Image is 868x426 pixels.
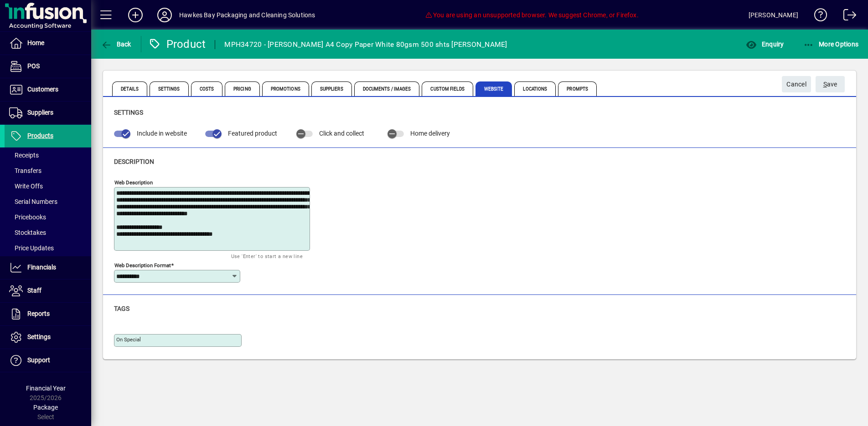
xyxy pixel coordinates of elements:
[262,81,309,96] span: Promotions
[27,39,44,46] span: Home
[5,326,91,349] a: Settings
[746,41,784,48] span: Enquiry
[9,198,57,205] span: Serial Numbers
[114,179,153,185] mat-label: Web Description
[5,240,91,256] a: Price Updates
[27,356,50,364] span: Support
[9,229,46,236] span: Stocktakes
[5,209,91,225] a: Pricebooks
[27,132,53,139] span: Products
[410,130,450,137] span: Home delivery
[9,183,43,190] span: Write Offs
[150,81,189,96] span: Settings
[114,158,154,165] span: Description
[558,81,597,96] span: Prompts
[425,11,638,19] span: You are using an unsupported browser. We suggest Chrome, or Firefox.
[150,7,179,23] button: Profile
[823,81,827,88] span: S
[112,81,147,96] span: Details
[837,2,857,31] a: Logout
[5,32,91,55] a: Home
[5,279,91,302] a: Staff
[27,333,51,340] span: Settings
[9,152,39,159] span: Receipts
[9,167,41,174] span: Transfers
[228,130,277,137] span: Featured product
[5,55,91,78] a: POS
[5,256,91,279] a: Financials
[98,36,134,52] button: Back
[319,130,364,137] span: Click and collect
[5,349,91,372] a: Support
[5,194,91,209] a: Serial Numbers
[5,147,91,163] a: Receipts
[191,81,223,96] span: Costs
[231,251,303,261] mat-hint: Use 'Enter' to start a new line
[101,41,131,48] span: Back
[782,76,811,92] button: Cancel
[823,77,837,92] span: ave
[91,36,141,52] app-page-header-button: Back
[354,81,420,96] span: Documents / Images
[116,336,141,343] mat-label: On special
[801,36,861,52] button: More Options
[148,37,206,51] div: Product
[422,81,473,96] span: Custom Fields
[5,303,91,325] a: Reports
[27,310,50,317] span: Reports
[744,36,786,52] button: Enquiry
[114,109,143,116] span: Settings
[27,86,58,93] span: Customers
[33,404,58,411] span: Package
[816,76,845,92] button: Save
[114,305,129,312] span: Tags
[311,81,352,96] span: Suppliers
[5,225,91,240] a: Stocktakes
[475,81,512,96] span: Website
[225,81,260,96] span: Pricing
[5,78,91,101] a: Customers
[27,109,53,116] span: Suppliers
[786,77,806,92] span: Cancel
[9,244,54,252] span: Price Updates
[5,101,91,124] a: Suppliers
[803,41,859,48] span: More Options
[807,2,827,31] a: Knowledge Base
[179,8,315,22] div: Hawkes Bay Packaging and Cleaning Solutions
[137,130,187,137] span: Include in website
[9,213,46,221] span: Pricebooks
[26,385,66,392] span: Financial Year
[514,81,556,96] span: Locations
[114,262,171,268] mat-label: Web Description Format
[5,163,91,178] a: Transfers
[749,8,798,22] div: [PERSON_NAME]
[27,287,41,294] span: Staff
[27,264,56,271] span: Financials
[27,62,40,70] span: POS
[224,37,507,52] div: MPH34720 - [PERSON_NAME] A4 Copy Paper White 80gsm 500 shts [PERSON_NAME]
[121,7,150,23] button: Add
[5,178,91,194] a: Write Offs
